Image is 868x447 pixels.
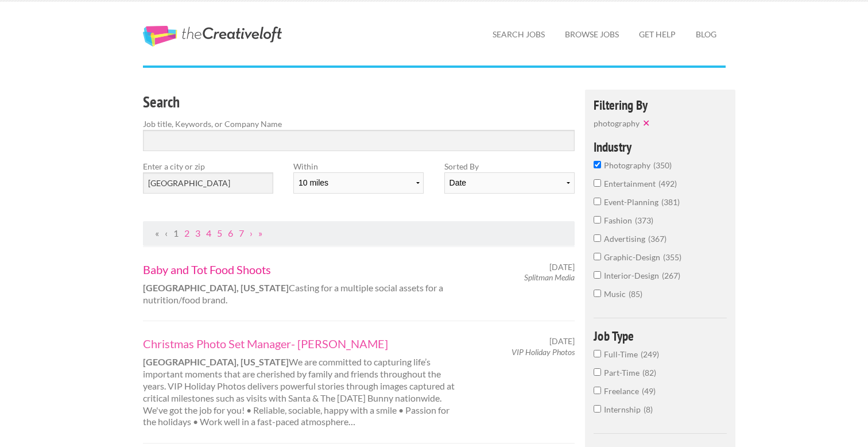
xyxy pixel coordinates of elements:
[604,349,641,359] span: Full-Time
[195,228,200,238] a: Page 3
[604,386,642,396] span: Freelance
[133,336,472,428] div: We are committed to capturing life’s important moments that are cherished by family and friends t...
[594,140,727,153] h4: Industry
[604,179,658,188] span: entertainment
[143,356,289,367] strong: [GEOGRAPHIC_DATA], [US_STATE]
[173,228,179,238] a: Page 1
[293,160,424,172] label: Within
[594,350,601,357] input: Full-Time249
[604,234,648,244] span: advertising
[640,117,656,129] button: ✕
[630,21,685,48] a: Get Help
[642,386,656,396] span: 49
[604,197,661,207] span: event-planning
[594,271,601,279] input: interior-design267
[594,405,601,413] input: Internship8
[604,252,663,262] span: graphic-design
[594,161,601,168] input: photography350
[687,21,726,48] a: Blog
[143,262,462,277] a: Baby and Tot Food Shoots
[629,289,642,299] span: 85
[549,336,575,346] span: [DATE]
[143,282,289,293] strong: [GEOGRAPHIC_DATA], [US_STATE]
[594,118,640,128] span: photography
[641,349,659,359] span: 249
[594,290,601,297] input: music85
[444,172,575,194] select: Sort results by
[594,368,601,376] input: Part-Time82
[483,21,554,48] a: Search Jobs
[206,228,211,238] a: Page 4
[604,271,662,280] span: interior-design
[653,160,672,170] span: 350
[143,160,273,172] label: Enter a city or zip
[258,228,262,238] a: Last Page, Page 35
[635,215,653,225] span: 373
[165,228,168,238] span: Previous Page
[663,252,681,262] span: 355
[604,368,642,377] span: Part-Time
[594,253,601,260] input: graphic-design355
[594,387,601,394] input: Freelance49
[444,160,575,172] label: Sorted By
[648,234,666,244] span: 367
[642,368,656,377] span: 82
[250,228,253,238] a: Next Page
[143,336,462,351] a: Christmas Photo Set Manager- [PERSON_NAME]
[604,160,653,170] span: photography
[594,234,601,242] input: advertising367
[549,262,575,272] span: [DATE]
[594,329,727,342] h4: Job Type
[594,98,727,111] h4: Filtering By
[228,228,233,238] a: Page 6
[604,289,629,299] span: music
[662,271,680,280] span: 267
[511,347,575,357] em: VIP Holiday Photos
[239,228,244,238] a: Page 7
[155,228,159,238] span: First Page
[661,197,680,207] span: 381
[594,216,601,223] input: fashion373
[604,404,644,414] span: Internship
[143,26,282,47] a: The Creative Loft
[594,198,601,205] input: event-planning381
[658,179,677,188] span: 492
[217,228,222,238] a: Page 5
[184,228,189,238] a: Page 2
[143,91,575,113] h3: Search
[604,215,635,225] span: fashion
[524,272,575,282] em: Splitman Media
[133,262,472,306] div: Casting for a multiple social assets for a nutrition/food brand.
[143,130,575,151] input: Search
[143,118,575,130] label: Job title, Keywords, or Company Name
[556,21,628,48] a: Browse Jobs
[594,179,601,187] input: entertainment492
[644,404,653,414] span: 8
